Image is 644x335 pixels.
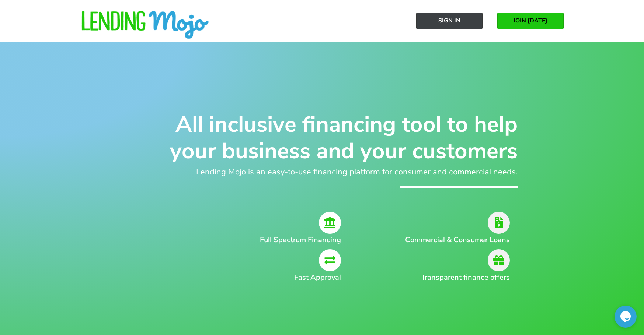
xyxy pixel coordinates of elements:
[497,13,564,29] a: JOIN [DATE]
[438,17,460,24] span: Sign In
[160,235,341,246] h2: Full Spectrum Financing
[127,166,518,178] h2: Lending Mojo is an easy-to-use financing platform for consumer and commercial needs.
[393,235,510,246] h2: Commercial & Consumer Loans
[160,272,341,283] h2: Fast Approval
[513,17,547,24] span: JOIN [DATE]
[81,11,210,40] img: lm-horizontal-logo
[127,111,518,164] h1: All inclusive financing tool to help your business and your customers
[416,13,483,29] a: Sign In
[393,272,510,283] h2: Transparent finance offers
[615,306,637,328] iframe: chat widget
